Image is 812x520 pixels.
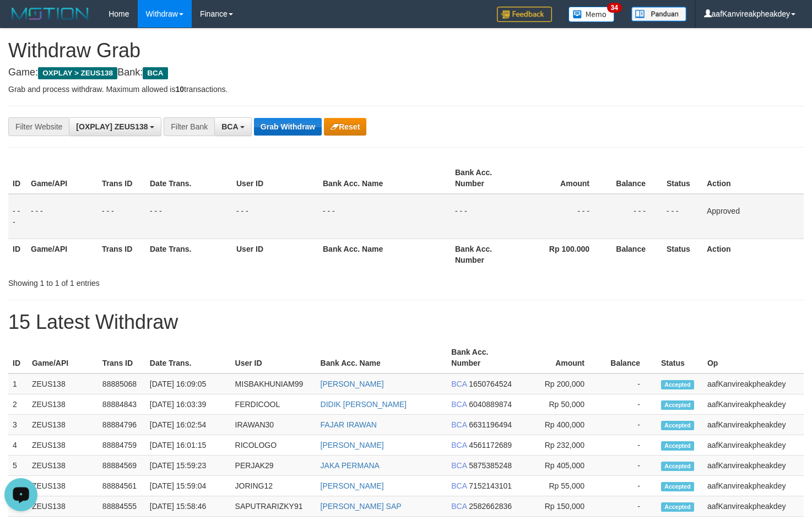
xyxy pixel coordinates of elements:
th: ID [8,239,26,270]
td: 88884569 [98,456,145,476]
td: ZEUS138 [28,496,98,517]
th: ID [8,342,28,373]
td: PERJAK29 [231,456,316,476]
h4: Game: Bank: [8,67,804,78]
th: Bank Acc. Number [447,342,517,373]
span: BCA [451,481,467,490]
p: Grab and process withdraw. Maximum allowed is transactions. [8,84,804,95]
th: Trans ID [98,162,145,194]
th: Status [662,162,702,194]
button: Open LiveChat chat widget [4,4,37,37]
td: - - - [606,194,662,239]
td: aafKanvireakpheakdey [703,373,804,394]
a: [PERSON_NAME] [321,481,384,490]
span: BCA [143,67,167,79]
div: Showing 1 to 1 of 1 entries [8,273,330,289]
a: [PERSON_NAME] [321,441,384,449]
th: Game/API [26,239,98,270]
span: Copy 4561172689 to clipboard [469,441,512,449]
td: Approved [702,194,804,239]
a: DIDIK [PERSON_NAME] [321,400,407,409]
td: ZEUS138 [28,373,98,394]
td: [DATE] 16:03:39 [145,394,231,415]
th: Date Trans. [145,342,231,373]
th: Bank Acc. Name [318,162,451,194]
span: Accepted [661,462,694,471]
div: Filter Website [8,117,69,136]
td: - [601,476,657,496]
th: Bank Acc. Number [451,162,522,194]
td: aafKanvireakpheakdey [703,456,804,476]
td: ZEUS138 [28,394,98,415]
a: [PERSON_NAME] [321,380,384,388]
td: MISBAKHUNIAM99 [231,373,316,394]
span: Accepted [661,441,694,451]
td: Rp 200,000 [517,373,601,394]
th: Action [702,162,804,194]
span: BCA [451,461,467,470]
span: BCA [221,122,238,131]
th: Bank Acc. Number [451,239,522,270]
th: Game/API [28,342,98,373]
span: Accepted [661,502,694,512]
td: 5 [8,456,28,476]
th: Bank Acc. Name [318,239,451,270]
span: Accepted [661,380,694,389]
td: aafKanvireakpheakdey [703,496,804,517]
td: ZEUS138 [28,435,98,456]
h1: 15 Latest Withdraw [8,311,804,333]
img: Button%20Memo.svg [569,7,615,22]
span: 34 [607,3,622,13]
td: 88884759 [98,435,145,456]
th: Date Trans. [145,162,232,194]
span: BCA [451,400,467,409]
td: Rp 400,000 [517,415,601,435]
button: [OXPLAY] ZEUS138 [69,117,161,136]
th: User ID [232,162,318,194]
td: Rp 55,000 [517,476,601,496]
td: aafKanvireakpheakdey [703,415,804,435]
td: 88885068 [98,373,145,394]
td: - - - [26,194,98,239]
th: User ID [231,342,316,373]
span: Copy 2582662836 to clipboard [469,502,512,511]
td: Rp 232,000 [517,435,601,456]
td: - [601,394,657,415]
a: JAKA PERMANA [321,461,380,470]
td: 88884555 [98,496,145,517]
th: Trans ID [98,239,145,270]
td: Rp 150,000 [517,496,601,517]
th: Bank Acc. Name [316,342,447,373]
td: [DATE] 15:58:46 [145,496,231,517]
span: BCA [451,420,467,429]
td: 1 [8,373,28,394]
span: OXPLAY > ZEUS138 [38,67,117,79]
span: BCA [451,441,467,449]
th: Game/API [26,162,98,194]
td: ZEUS138 [28,415,98,435]
td: - - - [98,194,145,239]
strong: 10 [175,85,184,94]
td: - [601,373,657,394]
th: User ID [232,239,318,270]
td: [DATE] 16:01:15 [145,435,231,456]
th: Amount [517,342,601,373]
th: Action [702,239,804,270]
td: [DATE] 15:59:23 [145,456,231,476]
th: Op [703,342,804,373]
th: Rp 100.000 [522,239,606,270]
td: 88884796 [98,415,145,435]
td: - - - [145,194,232,239]
span: Copy 5875385248 to clipboard [469,461,512,470]
th: Balance [601,342,657,373]
button: Reset [324,118,366,136]
span: [OXPLAY] ZEUS138 [76,122,148,131]
span: Copy 7152143101 to clipboard [469,481,512,490]
th: Amount [522,162,606,194]
td: - - - [8,194,26,239]
td: 2 [8,394,28,415]
td: - [601,415,657,435]
span: Accepted [661,400,694,410]
td: SAPUTRARIZKY91 [231,496,316,517]
td: - - - [662,194,702,239]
